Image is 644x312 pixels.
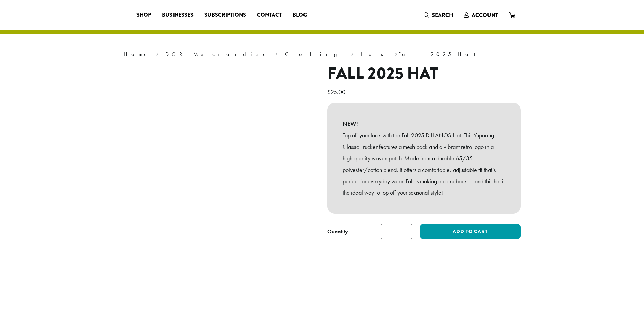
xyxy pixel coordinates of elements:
span: › [351,48,353,58]
a: Businesses [157,9,199,20]
span: Shop [136,11,151,19]
a: Home [124,51,149,58]
img: Fall 2025 Hat [135,64,305,233]
span: $ [327,88,331,96]
a: Clothing [285,51,344,58]
a: Search [418,9,459,21]
span: Subscriptions [204,11,246,19]
a: DCR Merchandise [165,51,268,58]
span: › [275,48,278,58]
span: Contact [257,11,282,19]
p: Top off your look with the Fall 2025 DILLANOS Hat. This Yupoong Classic Trucker features a mesh b... [343,130,505,198]
a: Contact [252,9,287,20]
a: Blog [287,9,312,20]
h1: Fall 2025 Hat [327,64,521,83]
b: NEW! [343,118,505,130]
a: Subscriptions [199,9,252,20]
input: Product quantity [381,224,412,239]
a: Shop [131,9,157,20]
span: Account [472,11,498,19]
span: › [395,48,397,58]
a: Account [459,9,503,21]
span: Businesses [162,11,194,19]
bdi: 25.00 [327,88,347,96]
span: Blog [293,11,307,19]
span: Search [432,11,453,19]
a: Hats [361,51,388,58]
div: Quantity [327,228,348,236]
span: › [156,48,158,58]
nav: Breadcrumb [124,50,521,58]
button: Add to cart [420,224,520,239]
